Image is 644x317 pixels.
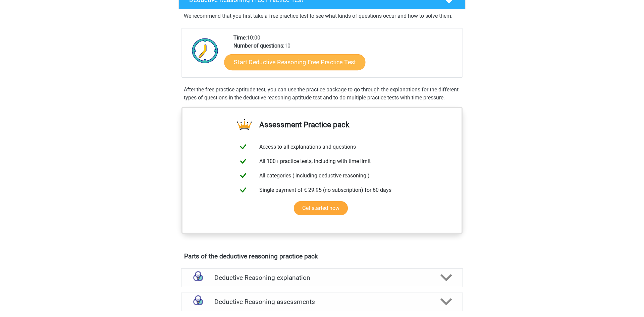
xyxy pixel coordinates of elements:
div: 10:00 10 [228,34,462,77]
h4: Deductive Reasoning explanation [214,274,430,282]
img: deductive reasoning explanations [190,269,207,286]
p: We recommend that you first take a free practice test to see what kinds of questions occur and ho... [184,12,460,20]
a: explanations Deductive Reasoning explanation [178,268,466,287]
img: Clock [188,34,222,67]
h4: Deductive Reasoning assessments [214,298,430,306]
a: assessments Deductive Reasoning assessments [178,293,466,311]
h4: Parts of the deductive reasoning practice pack [184,252,460,260]
a: Start Deductive Reasoning Free Practice Test [224,54,366,70]
b: Time: [233,34,247,41]
div: After the free practice aptitude test, you can use the practice package to go through the explana... [181,86,463,102]
img: deductive reasoning assessments [190,293,207,310]
b: Number of questions: [233,43,284,49]
a: Get started now [294,201,348,215]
